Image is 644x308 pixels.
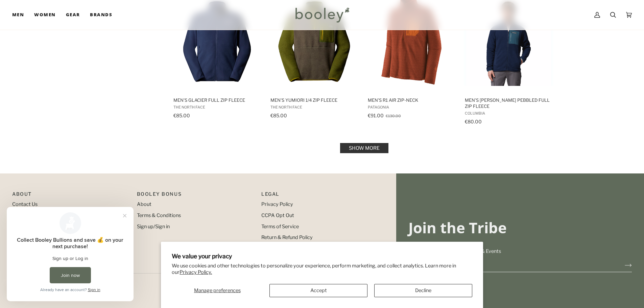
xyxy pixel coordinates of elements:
a: Sign up/Sign in [137,223,170,230]
span: Men's [PERSON_NAME] Pebbled Full Zip Fleece [465,97,552,109]
button: Join [614,260,632,271]
button: Manage preferences [172,284,263,297]
span: Gear [66,11,80,18]
span: €91.00 [368,113,384,118]
span: Columbia [465,111,552,116]
span: Manage preferences [194,287,241,293]
a: Privacy Policy. [180,269,212,275]
span: €85.00 [173,113,190,118]
span: Women [34,11,55,18]
p: Get updates on Deals, Launches & Events [408,248,632,255]
a: About [137,201,151,207]
input: your-email@example.com [408,259,614,272]
p: Pipeline_Footer Sub [261,190,379,201]
a: Terms & Conditions [137,212,181,218]
span: €85.00 [270,113,287,118]
button: Decline [374,284,472,297]
span: Men's R1 Air Zip-Neck [368,97,455,103]
span: Men [12,11,24,18]
p: Booley Bonus [137,190,255,201]
p: We use cookies and other technologies to personalize your experience, perform marketing, and coll... [172,263,472,276]
h3: Join the Tribe [408,218,632,237]
button: Accept [269,284,367,297]
span: The North Face [173,105,261,110]
p: Pipeline_Footer Main [12,190,130,201]
a: Terms of Service [261,223,299,230]
a: CCPA Opt Out [261,212,294,218]
span: €80.00 [465,119,482,124]
span: Men's Glacier Full Zip Fleece [173,97,261,103]
span: €130.00 [386,114,401,118]
span: The North Face [270,105,358,110]
h2: We value your privacy [172,253,472,260]
div: Pagination [173,145,555,151]
a: Show more [340,143,388,153]
iframe: Loyalty program pop-up with offers and actions [7,207,134,301]
span: Brands [90,11,112,18]
a: Return & Refund Policy [261,234,313,240]
a: Contact Us [12,201,38,207]
a: Privacy Policy [261,201,293,207]
span: Patagonia [368,105,455,110]
img: Booley [292,5,352,25]
span: Men's Yumiori 1/4 Zip Fleece [270,97,358,103]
